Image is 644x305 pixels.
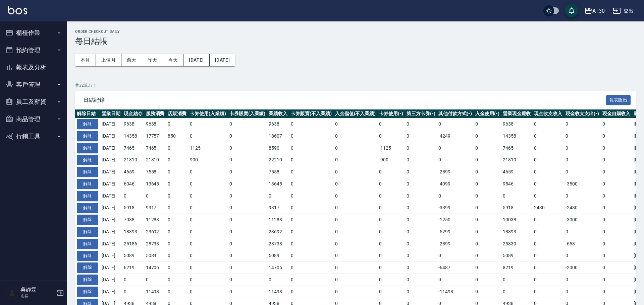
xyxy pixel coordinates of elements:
button: 昨天 [142,54,163,66]
td: 5089 [501,250,533,262]
td: 0 [289,214,333,226]
td: 7465 [144,142,166,154]
td: 9638 [501,118,533,130]
th: 業績收入 [267,109,289,118]
td: 0 [601,178,632,190]
button: 上個月 [96,54,121,66]
td: 0 [166,274,188,286]
button: 預約管理 [3,42,64,59]
td: 18607 [267,130,289,142]
td: 0 [333,202,378,214]
td: 0 [122,274,144,286]
td: 0 [437,190,474,202]
td: 0 [188,226,228,238]
td: 0 [437,250,474,262]
td: 7558 [144,166,166,178]
td: [DATE] [100,238,122,250]
td: 0 [405,226,437,238]
td: 0 [188,202,228,214]
td: 0 [474,214,501,226]
th: 卡券使用(-) [377,109,405,118]
td: [DATE] [100,142,122,154]
td: 0 [405,202,437,214]
button: [DATE] [183,54,209,66]
td: 0 [228,226,267,238]
th: 卡券販賣(入業績) [228,109,267,118]
th: 入金儲值(不入業績) [333,109,378,118]
td: -653 [564,238,601,250]
td: 0 [532,154,564,166]
td: 21310 [122,154,144,166]
td: 0 [437,142,474,154]
td: [DATE] [100,226,122,238]
td: 25839 [501,238,533,250]
td: 21310 [144,154,166,166]
td: 0 [333,238,378,250]
td: 0 [601,118,632,130]
td: 21310 [501,154,533,166]
button: 解除 [77,275,98,285]
td: 0 [474,178,501,190]
td: 14358 [501,130,533,142]
td: 0 [532,190,564,202]
td: 10038 [501,214,533,226]
td: 0 [564,166,601,178]
td: 0 [474,202,501,214]
td: 0 [601,250,632,262]
td: 0 [267,274,289,286]
td: 0 [289,178,333,190]
td: 0 [166,154,188,166]
th: 現金自購收入 [601,109,632,118]
td: -2899 [437,166,474,178]
a: 報表匯出 [606,96,631,103]
td: 0 [474,238,501,250]
td: 0 [532,238,564,250]
td: [DATE] [100,262,122,274]
td: 0 [532,142,564,154]
p: 共 32 筆, 1 / 1 [75,82,636,88]
td: 1125 [188,142,228,154]
td: 0 [333,274,378,286]
td: 0 [532,262,564,274]
td: -1125 [377,142,405,154]
th: 店販消費 [166,109,188,118]
h2: Order checkout daily [75,29,636,34]
button: 登出 [610,5,636,17]
td: -900 [377,154,405,166]
th: 現金收支支出(-) [564,109,601,118]
button: 解除 [77,131,98,141]
th: 其他付款方式(-) [437,109,474,118]
td: -1250 [437,214,474,226]
td: 0 [333,154,378,166]
th: 營業日期 [100,109,122,118]
td: 0 [405,154,437,166]
td: 0 [333,190,378,202]
td: 850 [166,130,188,142]
td: 900 [188,154,228,166]
td: 0 [333,178,378,190]
td: 0 [564,118,601,130]
td: 0 [289,142,333,154]
td: -4099 [437,178,474,190]
td: 0 [289,274,333,286]
td: 0 [333,226,378,238]
td: 0 [228,274,267,286]
td: 0 [188,118,228,130]
td: 0 [601,274,632,286]
td: 5089 [122,250,144,262]
td: 0 [405,190,437,202]
td: [DATE] [100,202,122,214]
td: 0 [166,250,188,262]
td: 0 [601,214,632,226]
td: -3000 [564,214,601,226]
td: 0 [377,226,405,238]
td: -4249 [437,130,474,142]
td: [DATE] [100,178,122,190]
td: -3500 [564,178,601,190]
td: 0 [501,274,533,286]
button: 解除 [77,143,98,153]
td: 0 [188,166,228,178]
td: 28738 [267,238,289,250]
td: 7465 [122,142,144,154]
td: 0 [405,118,437,130]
